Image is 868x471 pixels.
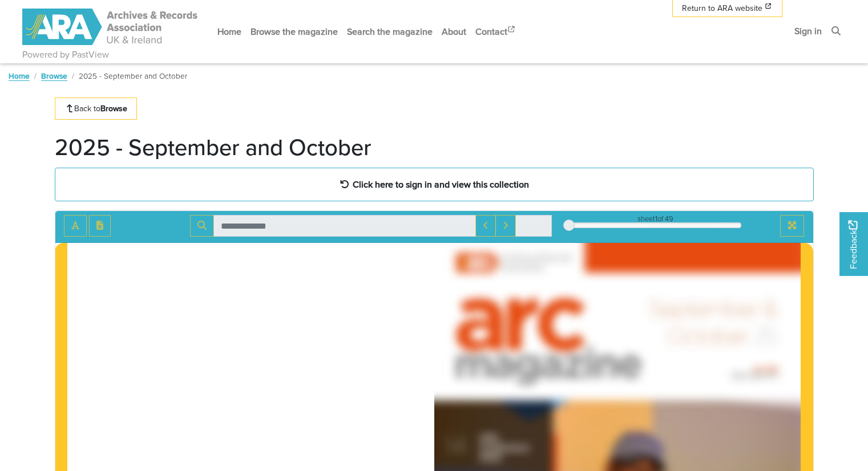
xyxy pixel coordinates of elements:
button: Next Match [495,215,516,237]
a: Browse the magazine [246,17,342,47]
button: Full screen mode [780,215,804,237]
a: Click here to sign in and view this collection [55,168,814,201]
button: Toggle text selection (Alt+T) [64,215,87,237]
a: Home [9,70,30,82]
span: 1 [655,213,657,224]
span: 2025 - September and October [79,70,187,82]
a: Back toBrowse [55,98,138,120]
span: Feedback [846,220,860,269]
h1: 2025 - September and October [55,133,372,161]
a: Contact [471,17,521,47]
a: Home [213,17,246,47]
button: Open transcription window [89,215,111,237]
strong: Click here to sign in and view this collection [353,178,529,190]
button: Previous Match [475,215,496,237]
input: Search for [213,215,476,237]
button: Search [190,215,214,237]
img: ARA - ARC Magazine | Powered by PastView [22,9,199,45]
a: Sign in [790,16,826,46]
a: About [437,17,471,47]
a: Powered by PastView [22,48,109,62]
a: Browse [41,70,67,82]
div: sheet of 49 [569,213,741,224]
a: Search the magazine [342,17,437,47]
span: Return to ARA website [682,2,762,14]
a: Would you like to provide feedback? [839,212,868,276]
a: ARA - ARC Magazine | Powered by PastView logo [22,2,199,52]
strong: Browse [100,103,127,114]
